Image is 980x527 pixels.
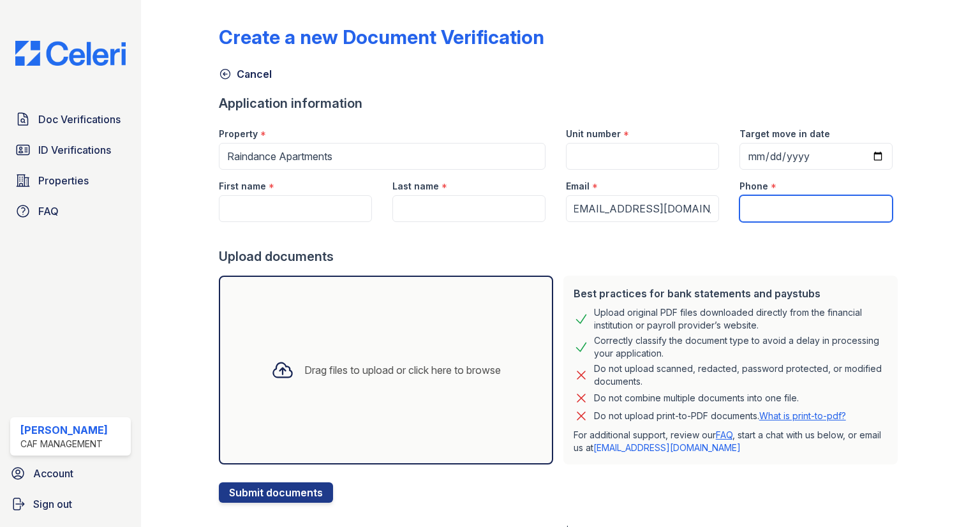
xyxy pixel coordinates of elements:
a: Cancel [219,66,272,82]
a: [EMAIL_ADDRESS][DOMAIN_NAME] [593,442,741,453]
div: Drag files to upload or click here to browse [304,362,501,378]
label: Email [566,180,590,193]
a: ID Verifications [10,137,131,163]
div: Upload original PDF files downloaded directly from the financial institution or payroll provider’... [594,306,887,332]
a: Properties [10,168,131,193]
div: Correctly classify the document type to avoid a delay in processing your application. [594,334,887,360]
span: ID Verifications [38,142,111,158]
div: Best practices for bank statements and paystubs [574,286,887,301]
a: What is print-to-pdf? [759,410,846,421]
span: Sign out [33,496,72,512]
span: FAQ [38,204,59,219]
div: Create a new Document Verification [219,26,544,48]
label: Target move in date [739,128,830,140]
span: Properties [38,173,89,188]
span: Doc Verifications [38,112,121,127]
label: First name [219,180,266,193]
div: Do not combine multiple documents into one file. [594,390,799,406]
label: Property [219,128,258,140]
a: FAQ [716,429,732,440]
span: Account [33,466,73,481]
div: Application information [219,94,903,112]
label: Last name [392,180,439,193]
p: Do not upload print-to-PDF documents. [594,410,846,422]
div: Do not upload scanned, redacted, password protected, or modified documents. [594,362,887,388]
img: CE_Logo_Blue-a8612792a0a2168367f1c8372b55b34899dd931a85d93a1a3d3e32e68fde9ad4.png [5,41,136,66]
a: Doc Verifications [10,107,131,132]
label: Phone [739,180,768,193]
a: Sign out [5,491,136,517]
div: Upload documents [219,248,903,265]
a: FAQ [10,198,131,224]
label: Unit number [566,128,621,140]
div: [PERSON_NAME] [20,422,108,438]
button: Submit documents [219,482,333,503]
div: CAF Management [20,438,108,450]
p: For additional support, review our , start a chat with us below, or email us at [574,429,887,454]
a: Account [5,461,136,486]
